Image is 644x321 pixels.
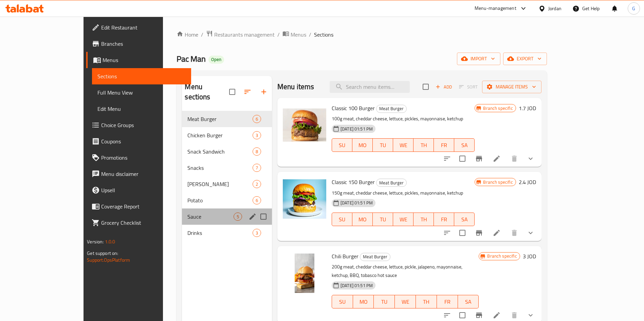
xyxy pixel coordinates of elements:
button: MO [352,138,373,152]
h6: 3 JOD [523,252,536,261]
span: 1.0.0 [105,237,115,246]
li: / [309,31,311,39]
svg: Show Choices [527,229,535,237]
div: items [253,147,261,156]
p: 100g meat, cheddar cheese, lettuce, pickles, mayonnaise, ketchup [332,115,475,123]
span: Open [208,57,224,62]
button: import [457,53,500,65]
span: WE [398,297,413,307]
div: items [253,131,261,139]
span: Meat Burger [360,253,390,261]
h2: Menu sections [185,82,229,102]
span: TH [416,215,431,224]
button: TH [416,295,437,308]
span: Menus [103,56,186,64]
span: Edit Menu [97,105,186,113]
div: Meat Burger6 [182,111,272,127]
a: Edit menu item [493,311,501,319]
span: Choice Groups [101,121,186,129]
span: Snack Sandwich [187,147,252,156]
a: Restaurants management [206,30,275,39]
span: Select section [419,80,433,94]
button: TU [374,295,395,308]
a: Grocery Checklist [86,215,191,231]
h6: 2.4 JOD [519,177,536,187]
div: Saj Shawerma [187,180,252,188]
div: Meat Burger [360,253,390,261]
a: Upsell [86,182,191,198]
span: 3 [253,230,261,236]
span: 5 [234,214,242,220]
span: [DATE] 01:51 PM [338,200,375,206]
button: SA [458,295,479,308]
h6: 1.7 JOD [519,103,536,113]
nav: breadcrumb [177,30,547,39]
div: Potato6 [182,192,272,208]
span: SU [335,215,350,224]
span: Coupons [101,137,186,145]
div: Chicken Burger3 [182,127,272,143]
a: Coverage Report [86,198,191,215]
a: Promotions [86,149,191,166]
button: Add [433,82,455,92]
span: Edit Restaurant [101,23,186,32]
button: SU [332,295,353,308]
a: Support.OpsPlatform [87,256,130,264]
a: Full Menu View [92,84,191,101]
button: MO [352,213,373,226]
button: TH [413,138,434,152]
button: SA [454,213,475,226]
div: Menu-management [475,4,516,13]
button: WE [393,213,413,226]
button: Branch-specific-item [471,151,487,167]
span: TH [419,297,434,307]
span: Potato [187,196,252,204]
span: Upsell [101,186,186,194]
a: Sections [92,68,191,84]
button: sort-choices [439,151,455,167]
a: Edit menu item [493,229,501,237]
button: TU [373,213,393,226]
span: [PERSON_NAME] [187,180,252,188]
button: MO [353,295,374,308]
a: Coupons [86,133,191,149]
button: Branch-specific-item [471,225,487,241]
span: Classic 100 Burger [332,103,375,113]
span: Meat Burger [376,179,406,187]
button: FR [434,138,454,152]
div: Meat Burger [187,115,252,123]
p: 200g meat, cheddar cheese, lettuce, pickle, jalapeno, mayonnaise, ketchup, BBQ, tobasco hot sauce [332,263,479,280]
div: items [253,115,261,123]
div: Chicken Burger [187,131,252,139]
a: Menus [86,52,191,68]
span: Grocery Checklist [101,219,186,227]
span: FR [440,297,455,307]
span: WE [396,140,411,150]
span: Branch specific [480,179,515,185]
div: Open [208,56,224,64]
span: import [462,55,495,63]
img: Chili Burger [283,252,326,295]
span: Drinks [187,229,252,237]
div: Snack Sandwich8 [182,143,272,160]
span: Sections [97,72,186,80]
span: [DATE] 01:51 PM [338,282,375,289]
button: show more [522,225,539,241]
input: search [330,81,410,93]
li: / [277,31,280,39]
span: G [632,5,635,12]
span: SU [335,297,350,307]
div: Drinks3 [182,225,272,241]
span: Promotions [101,154,186,162]
span: Snacks [187,164,252,172]
span: Select all sections [225,85,239,99]
button: TU [373,138,393,152]
span: Version: [87,237,104,246]
button: edit [247,212,258,222]
span: Sauce [187,213,233,221]
span: Add [435,83,453,91]
button: WE [393,138,413,152]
